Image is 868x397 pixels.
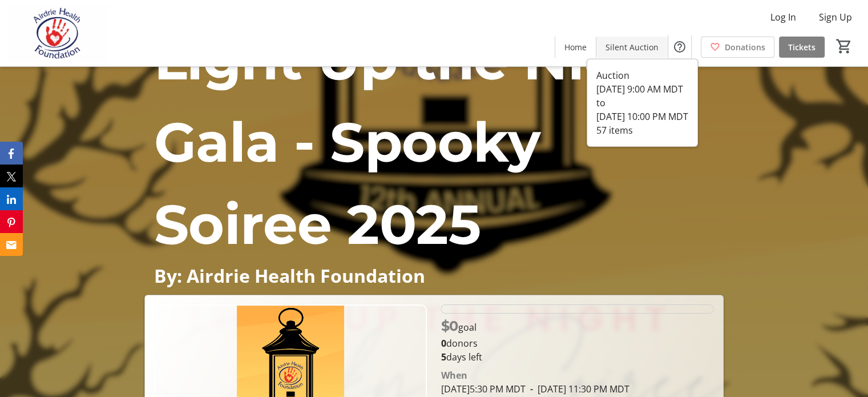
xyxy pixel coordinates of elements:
[819,10,852,24] span: Sign Up
[441,350,713,364] p: days left
[779,37,825,58] a: Tickets
[441,304,713,314] div: 0% of fundraising goal reached
[441,318,458,334] span: $0
[788,41,815,53] span: Tickets
[668,35,691,58] button: Help
[605,41,659,53] span: Silent Auction
[154,26,683,258] span: Light Up the Night Gala - Spooky Soiree 2025
[596,96,688,110] div: to
[564,41,587,53] span: Home
[525,383,629,395] span: [DATE] 11:30 PM MDT
[770,10,796,24] span: Log In
[525,383,537,395] span: -
[441,351,446,363] span: 5
[441,316,476,336] p: goal
[596,69,688,82] div: Auction
[596,110,688,123] div: [DATE] 10:00 PM MDT
[441,368,467,382] div: When
[154,266,714,286] p: By: Airdrie Health Foundation
[596,123,688,137] div: 57 items
[810,8,861,26] button: Sign Up
[834,36,854,57] button: Cart
[555,37,596,58] a: Home
[701,37,774,58] a: Donations
[441,383,525,395] span: [DATE] 5:30 PM MDT
[7,5,108,62] img: Airdrie Health Foundation's Logo
[596,82,688,96] div: [DATE] 9:00 AM MDT
[761,8,805,26] button: Log In
[725,41,765,53] span: Donations
[441,337,446,350] b: 0
[596,37,668,58] a: Silent Auction
[441,336,713,350] p: donors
